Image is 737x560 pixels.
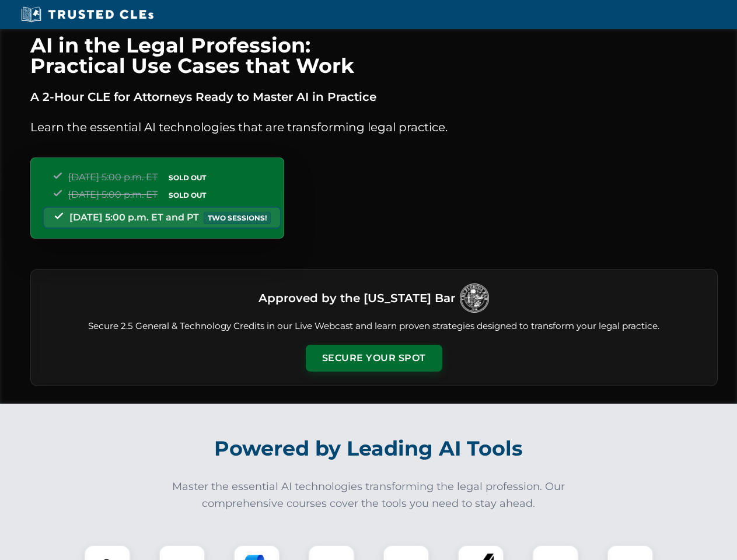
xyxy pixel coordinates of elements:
p: Learn the essential AI technologies that are transforming legal practice. [30,118,718,136]
h2: Powered by Leading AI Tools [46,428,692,469]
span: SOLD OUT [165,171,210,184]
h1: AI in the Legal Profession: Practical Use Cases that Work [30,35,718,76]
img: Trusted CLEs [18,6,157,23]
p: A 2-Hour CLE for Attorneys Ready to Master AI in Practice [30,87,718,106]
span: [DATE] 5:00 p.m. ET [68,189,158,200]
button: Secure Your Spot [306,345,442,372]
p: Secure 2.5 General & Technology Credits in our Live Webcast and learn proven strategies designed ... [45,320,703,333]
span: SOLD OUT [165,189,210,201]
img: Logo [460,283,489,313]
p: Master the essential AI technologies transforming the legal profession. Our comprehensive courses... [165,478,573,512]
span: [DATE] 5:00 p.m. ET [68,171,158,183]
h3: Approved by the [US_STATE] Bar [259,288,455,309]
